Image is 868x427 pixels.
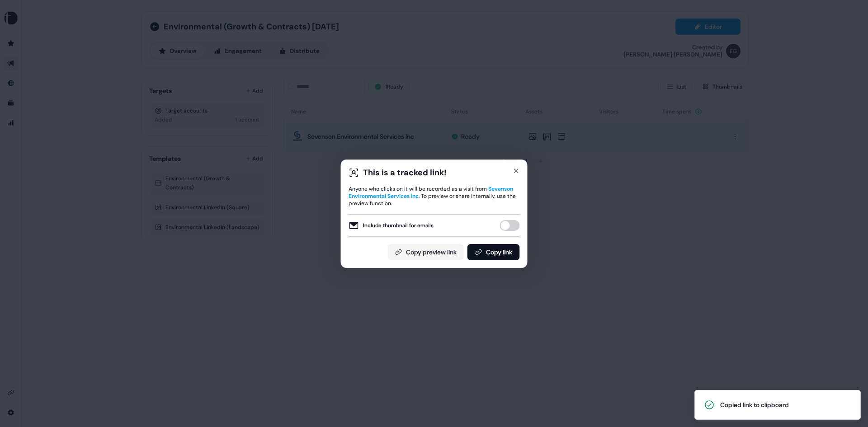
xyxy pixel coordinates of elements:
[349,185,513,200] span: Sevenson Environmental Services Inc
[363,167,447,178] div: This is a tracked link!
[349,220,434,231] label: Include thumbnail for emails
[388,244,464,260] button: Copy preview link
[467,244,520,260] button: Copy link
[349,185,520,207] div: Anyone who clicks on it will be recorded as a visit from . To preview or share internally, use th...
[720,400,789,409] div: Copied link to clipboard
